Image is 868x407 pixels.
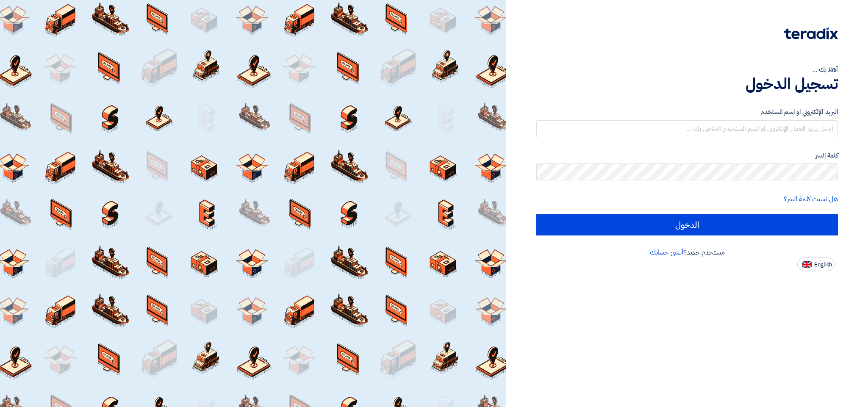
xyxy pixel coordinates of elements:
[814,262,832,268] span: English
[650,247,683,257] a: أنشئ حسابك
[536,214,838,235] input: الدخول
[784,194,838,204] a: هل نسيت كلمة السر؟
[536,120,838,137] input: أدخل بريد العمل الإلكتروني او اسم المستخدم الخاص بك ...
[536,151,838,161] label: كلمة السر
[536,75,838,93] h1: تسجيل الدخول
[802,261,812,268] img: en-US.png
[536,64,838,75] div: أهلا بك ...
[784,28,838,39] img: Teradix logo
[797,257,835,271] button: English
[536,107,838,117] label: البريد الإلكتروني او اسم المستخدم
[536,247,838,257] div: مستخدم جديد؟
